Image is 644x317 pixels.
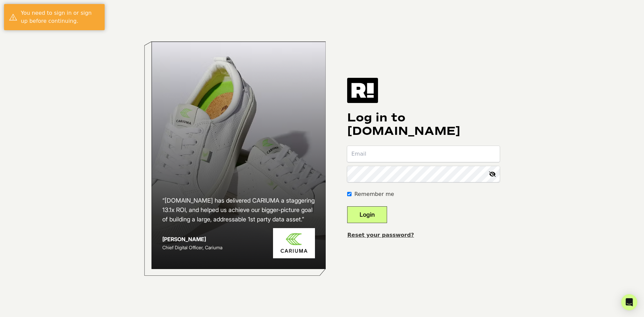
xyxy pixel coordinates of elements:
img: Retention.com [347,78,378,103]
label: Remember me [354,190,394,198]
div: You need to sign in or sign up before continuing. [21,9,100,25]
strong: [PERSON_NAME] [162,236,206,243]
div: Open Intercom Messenger [621,294,637,310]
h2: “[DOMAIN_NAME] has delivered CARIUMA a staggering 13.1x ROI, and helped us achieve our bigger-pic... [162,196,315,224]
input: Email [347,146,500,162]
img: Cariuma [273,228,315,259]
h1: Log in to [DOMAIN_NAME] [347,111,500,138]
span: Chief Digital Officer, Cariuma [162,245,222,250]
button: Login [347,206,387,223]
a: Reset your password? [347,232,414,238]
